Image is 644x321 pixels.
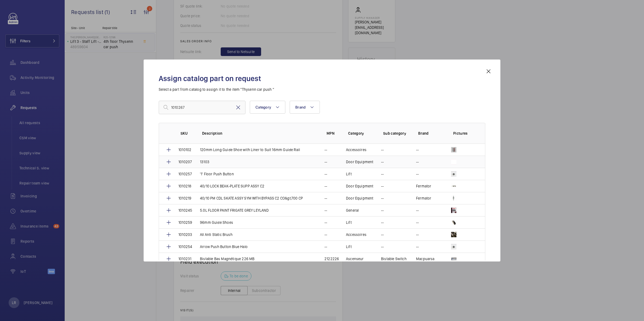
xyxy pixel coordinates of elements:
[324,147,327,152] p: --
[346,220,352,225] p: Lift
[324,232,327,237] p: --
[178,196,191,201] p: 1010219
[416,244,419,249] p: --
[416,256,435,261] p: Macpuarsa
[381,208,384,213] p: --
[200,171,234,177] p: '1' Floor Push Button
[324,220,327,225] p: --
[178,147,191,152] p: 1010102
[416,208,419,213] p: --
[451,220,456,225] img: 6swe-OiyE9ub1MziRQPzbCLNkmto7Qs_uLn5u0kVoEpTJuQZ.png
[200,196,303,201] p: 40/10 PM CDL SKATE ASSY SYM WITH BYPASS C2 CO&gt;700 CP
[290,101,320,114] button: Brand
[200,244,248,249] p: Arrow Push Button Blue Halo
[451,147,456,152] img: pT0QxOai37bHKZKDmrmM47-65EFqtb_6aXYwafh9AibOJ-HX.png
[200,183,264,189] p: 40/10 LOCK BEAK-PLATE SUPP ASSY C2
[200,208,269,213] p: 5.0L FLOOR PAINT FRIGATE GREY LEYLAND
[346,208,359,213] p: General
[324,183,327,189] p: --
[381,256,407,261] p: Bistable Switch
[181,131,193,136] p: SKU
[324,208,327,213] p: --
[346,159,373,165] p: Door Equipment
[346,256,364,261] p: Ascenseur
[416,196,431,201] p: Fermator
[348,131,375,136] p: Category
[381,244,384,249] p: --
[159,101,245,114] input: Find a part
[327,131,340,136] p: MPN
[159,74,485,83] h2: Assign catalog part on request
[200,147,300,152] p: 120mm Long Guide Shoe with Liner to Suit 16mm Guide Rail
[200,220,233,225] p: 96mm Guide Shoes
[255,105,271,109] span: Category
[346,232,366,237] p: Accessoires
[295,105,306,109] span: Brand
[381,183,384,189] p: --
[324,244,327,249] p: --
[159,87,485,92] p: Select a part from catalog to assign it to the item "Thysenn car push "
[178,159,192,165] p: 1010207
[346,196,373,201] p: Door Equipment
[451,171,456,177] img: NfBGPhfII3-aItwkFO9GB307KQDBuHRF7vY7Ob_eWJdeqpOb.png
[381,159,384,165] p: --
[381,220,384,225] p: --
[383,131,410,136] p: Sub category
[324,171,327,177] p: --
[381,196,384,201] p: --
[324,256,339,261] p: 2122226
[381,147,384,152] p: --
[416,171,419,177] p: --
[451,159,456,165] img: _kFgedHJSjCEoY_v1BjsDNNYrBz3JHQJeK2mX-JEvGnnf53I.png
[178,171,192,177] p: 1010257
[324,196,327,201] p: --
[451,244,456,249] img: NfBGPhfII3-aItwkFO9GB307KQDBuHRF7vY7Ob_eWJdeqpOb.png
[178,183,191,189] p: 1010218
[200,159,209,165] p: 13103
[416,147,419,152] p: --
[178,232,192,237] p: 1010203
[346,147,366,152] p: Accessoires
[178,220,192,225] p: 1010259
[381,232,384,237] p: --
[416,183,431,189] p: Fermator
[324,159,327,165] p: --
[200,232,233,237] p: All Anti Static Brush
[451,256,456,261] img: cfy8dce9eMiiIG49JpJzYKzM8Fddgc_BFcWuP8aId5H6cHwy.png
[418,131,445,136] p: Brand
[453,131,474,136] p: Pictures
[178,244,192,249] p: 1010254
[178,208,192,213] p: 1010245
[200,256,254,261] p: Bistable Bas Magnétique 226 MB
[416,220,419,225] p: --
[451,196,456,201] img: Cf-6LAdBaS3XPeqVSK6XPLW3n5kVUFRXBSLX8WuvngVBBjDv.png
[346,244,352,249] p: Lift
[451,208,456,213] img: srMsM5aMXM0sK3N3wqj8zynYNUyZiHEQnxlcaSf6j0u6ttYj.png
[346,171,352,177] p: Lift
[381,171,384,177] p: --
[416,232,419,237] p: --
[178,256,191,261] p: 1010231
[346,183,373,189] p: Door Equipment
[451,232,456,237] img: 9ThBImfb6uBn-kULiqAonrGNZyaXNAhE_voievdYSeJI-Qri.png
[250,101,285,114] button: Category
[202,131,318,136] p: Description
[451,183,456,189] img: oNw-IRt6dYpjulfCkW_K6ONL6hIgPOGngjHAAq8eYTOAt-On.png
[416,159,419,165] p: --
